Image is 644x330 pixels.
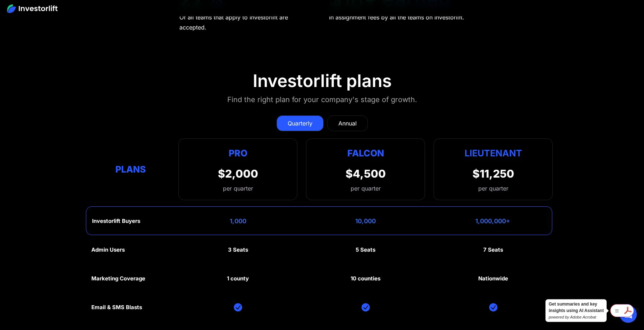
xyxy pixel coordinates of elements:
[483,247,503,253] div: 7 Seats
[478,275,508,282] div: Nationwide
[179,12,316,32] div: Of all teams that apply to Investorlift are accepted.
[91,304,142,311] div: Email & SMS Blasts
[356,247,375,253] div: 5 Seats
[478,184,508,193] div: per quarter
[338,119,357,128] div: Annual
[355,217,376,225] div: 10,000
[91,162,170,177] div: Plans
[465,148,522,159] strong: Lieutenant
[228,247,248,253] div: 3 Seats
[351,275,380,282] div: 10 counties
[288,119,312,128] div: Quarterly
[227,94,417,105] div: Find the right plan for your company's stage of growth.
[329,12,464,22] div: In assignment fees by all the teams on Investorlift.
[218,146,258,160] div: Pro
[253,70,392,91] div: Investorlift plans
[92,218,140,224] div: Investorlift Buyers
[351,184,381,193] div: per quarter
[347,146,384,160] div: Falcon
[346,167,386,180] div: $4,500
[475,217,510,225] div: 1,000,000+
[230,217,246,225] div: 1,000
[91,275,145,282] div: Marketing Coverage
[218,184,258,193] div: per quarter
[218,167,258,180] div: $2,000
[472,167,514,180] div: $11,250
[227,275,249,282] div: 1 county
[91,247,125,253] div: Admin Users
